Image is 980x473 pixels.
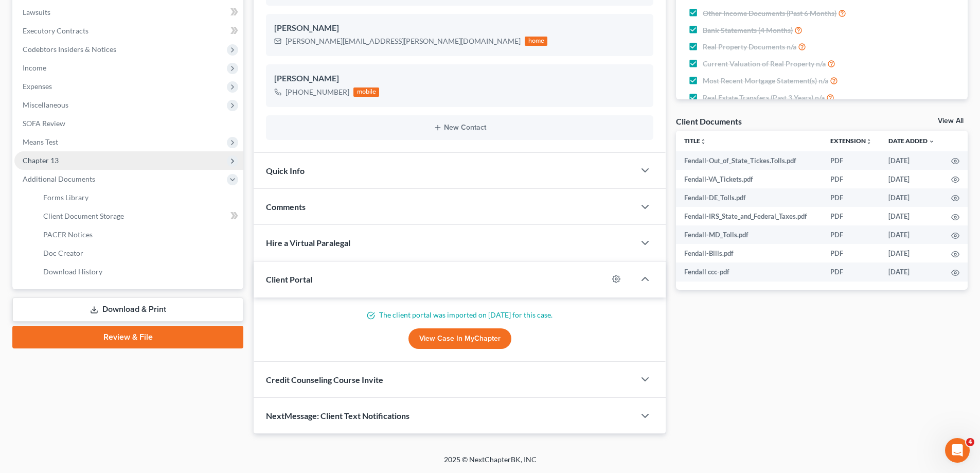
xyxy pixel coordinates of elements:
[703,93,825,103] span: Real Estate Transfers (Past 3 Years) n/a
[888,137,935,145] a: Date Added expand_more
[408,328,511,349] a: View Case in MyChapter
[43,193,88,202] span: Forms Library
[266,166,305,176] span: Quick Info
[23,174,95,183] span: Additional Documents
[929,138,935,145] i: expand_more
[266,375,383,384] span: Credit Counseling Course Invite
[274,22,645,34] div: [PERSON_NAME]
[703,25,793,36] span: Bank Statements (4 Months)
[676,262,822,281] td: Fendall ccc-pdf
[703,42,796,52] span: Real Property Documents n/a
[286,87,349,97] div: [PHONE_NUMBER]
[822,262,880,281] td: PDF
[23,137,58,146] span: Means Test
[703,8,836,19] span: Other Income Documents (Past 6 Months)
[43,212,124,220] span: Client Document Storage
[35,207,243,225] a: Client Document Storage
[676,244,822,262] td: Fendall-Bills.pdf
[274,124,645,132] button: New Contact
[880,170,943,188] td: [DATE]
[23,45,116,54] span: Codebtors Insiders & Notices
[866,138,872,145] i: unfold_more
[966,438,974,446] span: 4
[676,116,742,127] div: Client Documents
[700,138,706,145] i: unfold_more
[822,151,880,170] td: PDF
[35,244,243,262] a: Doc Creator
[880,188,943,207] td: [DATE]
[14,22,243,40] a: Executory Contracts
[830,137,872,145] a: Extensionunfold_more
[880,207,943,225] td: [DATE]
[266,238,350,248] span: Hire a Virtual Paralegal
[266,310,653,320] p: The client portal was imported on [DATE] for this case.
[822,170,880,188] td: PDF
[525,37,547,46] div: home
[676,225,822,244] td: Fendall-MD_Tolls.pdf
[274,73,645,85] div: [PERSON_NAME]
[23,8,50,16] span: Lawsuits
[266,202,306,212] span: Comments
[880,262,943,281] td: [DATE]
[676,170,822,188] td: Fendall-VA_Tickets.pdf
[266,274,312,284] span: Client Portal
[286,36,521,46] div: [PERSON_NAME][EMAIL_ADDRESS][PERSON_NAME][DOMAIN_NAME]
[23,119,65,128] span: SOFA Review
[43,267,102,276] span: Download History
[880,151,943,170] td: [DATE]
[12,297,243,322] a: Download & Print
[23,100,68,109] span: Miscellaneous
[880,225,943,244] td: [DATE]
[684,137,706,145] a: Titleunfold_more
[353,87,379,97] div: mobile
[23,26,88,35] span: Executory Contracts
[676,188,822,207] td: Fendall-DE_Tolls.pdf
[880,244,943,262] td: [DATE]
[12,326,243,348] a: Review & File
[23,63,46,72] span: Income
[35,225,243,244] a: PACER Notices
[266,411,409,421] span: NextMessage: Client Text Notifications
[23,82,52,91] span: Expenses
[23,156,59,165] span: Chapter 13
[822,225,880,244] td: PDF
[676,151,822,170] td: Fendall-Out_of_State_Tickes.Tolls.pdf
[43,230,93,239] span: PACER Notices
[197,454,783,473] div: 2025 © NextChapterBK, INC
[14,114,243,133] a: SOFA Review
[822,244,880,262] td: PDF
[14,3,243,22] a: Lawsuits
[703,59,826,69] span: Current Valuation of Real Property n/a
[43,249,83,257] span: Doc Creator
[945,438,970,463] iframe: Intercom live chat
[822,188,880,207] td: PDF
[938,117,964,125] a: View All
[35,262,243,281] a: Download History
[676,207,822,225] td: Fendall-IRS_State_and_Federal_Taxes.pdf
[822,207,880,225] td: PDF
[703,76,828,86] span: Most Recent Mortgage Statement(s) n/a
[35,188,243,207] a: Forms Library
